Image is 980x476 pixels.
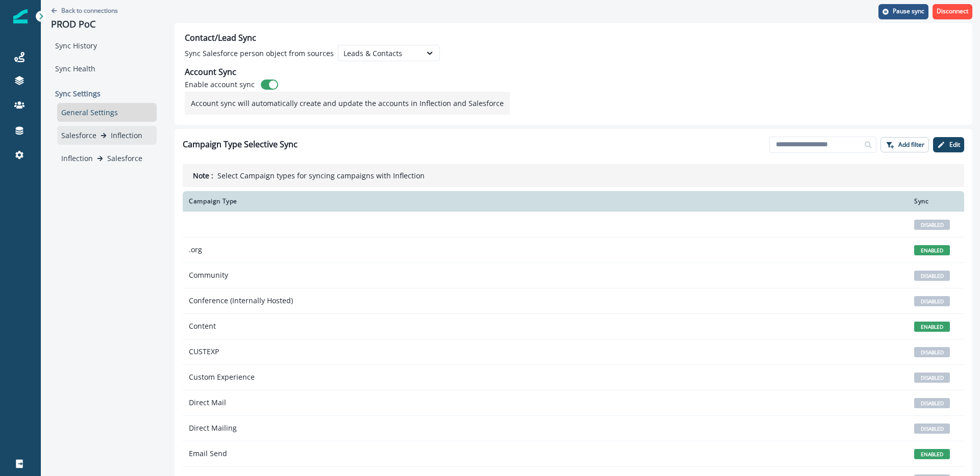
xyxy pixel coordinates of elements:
td: Direct Mail [183,390,908,415]
p: Pause sync [893,8,924,15]
h2: Contact/Lead Sync [185,33,256,43]
button: Pause sync [878,4,928,19]
p: Select Campaign types for syncing campaigns with Inflection [217,170,425,181]
div: Sync Health [51,59,157,78]
span: DISABLED [914,373,950,383]
div: Sync History [51,36,157,55]
p: Edit [949,141,960,148]
p: Sync Salesforce person object from sources [185,48,334,59]
span: DISABLED [914,296,950,306]
p: Salesforce [107,153,142,164]
td: Conference (Internally Hosted) [183,288,908,313]
p: Disconnect [937,8,968,15]
div: General Settings [57,103,157,122]
span: DISABLED [914,347,950,357]
button: Go back [51,6,118,15]
button: Disconnect [933,4,972,19]
p: Sync Settings [51,84,157,103]
div: Leads & Contacts [344,48,416,59]
span: DISABLED [914,271,950,281]
p: Add filter [898,141,924,148]
p: Enable account sync [185,79,255,90]
p: Account sync will automatically create and update the accounts in Inflection and Salesforce [191,98,504,109]
td: CUSTEXP [183,339,908,364]
span: ENABLED [914,449,950,459]
button: Add filter [880,137,929,152]
p: Inflection [61,153,93,164]
td: Community [183,262,908,288]
p: Salesforce [61,130,96,141]
td: Email Send [183,441,908,466]
span: DISABLED [914,424,950,434]
p: Back to connections [61,6,118,15]
h1: Campaign Type Selective Sync [183,140,298,149]
div: Campaign Type [189,197,902,205]
span: ENABLED [914,245,950,255]
td: Custom Experience [183,364,908,390]
span: ENABLED [914,322,950,332]
p: Note : [193,170,213,181]
span: DISABLED [914,220,950,230]
button: Edit [933,137,964,152]
td: Direct Mailing [183,415,908,441]
h2: Account Sync [185,67,236,77]
p: Inflection [111,130,142,141]
td: Content [183,313,908,339]
td: .org [183,237,908,262]
p: PROD PoC [51,19,157,30]
img: Inflection [13,9,28,23]
div: Sync [914,197,958,205]
span: DISABLED [914,398,950,408]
